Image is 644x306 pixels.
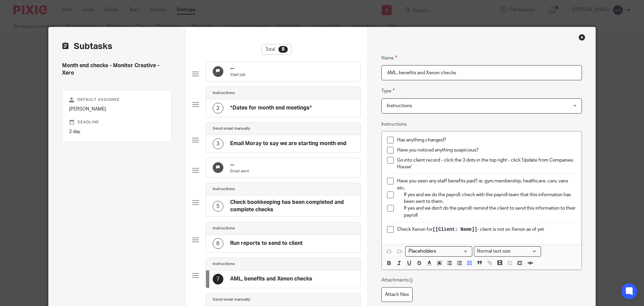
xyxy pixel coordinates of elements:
p: 2 day [69,128,165,135]
p: Has anything changed? [397,137,576,143]
div: Close this dialog window [579,34,585,41]
p: Deadline [69,120,165,125]
p: If yes and we don't do the payroll: remind the client to send this information to their payroll [404,205,576,219]
h4: Instructions [213,226,235,231]
p: Have you noticed anything suspicious? [397,147,576,154]
h4: Send email manually [213,126,250,131]
h4: Run reports to send to client [230,240,303,247]
p: Attachments [381,277,414,283]
label: Instructions [381,121,407,128]
span: Instructions [387,103,412,108]
div: 6 [213,238,223,249]
label: Type [381,87,395,95]
div: Total [262,44,291,55]
label: Attach files [381,287,413,302]
p: Default assignee [69,97,165,102]
span: Normal text size [476,248,512,255]
div: Search for option [405,246,472,257]
div: Text styles [474,246,541,257]
p: [PERSON_NAME] [69,106,165,113]
div: 8 [278,46,288,53]
h4: Send email manually [213,297,250,302]
p: Go into client record - click the 3 dots in the top right - click 'Update from Companies House' [397,157,576,171]
label: Name [381,54,397,62]
div: 7 [213,274,223,285]
div: Search for option [474,246,541,257]
h4: Month end checks - Monitor Creative - Xero [62,62,172,77]
p: Check Xenon for - client is not on Xenon as of yet [397,226,576,233]
p: Have you seen any staff benefits paid? ie. gym membership, healthcare, cars, vans etc. [397,178,576,191]
h4: Instructions [213,261,235,267]
p: If yes and we do the payroll: check with the payroll team that this information has been sent to ... [404,191,576,205]
div: 2 [213,103,223,114]
div: 3 [213,138,223,149]
h4: Check bookkeeping has been completed and complete checks [230,199,354,213]
div: Placeholders [405,246,472,257]
h4: AML, benefits and Xenon checks [230,275,312,282]
div: 5 [213,201,223,212]
h4: Instructions [213,186,235,192]
input: Search for option [513,248,537,255]
h4: -- [230,65,246,72]
h4: *Dates for month end meetings* [230,104,312,112]
span: [[Client: Name]] [433,227,477,232]
p: Start job [230,72,246,78]
input: Search for option [406,248,468,255]
p: Email sent [230,169,249,174]
h4: Email Moray to say we are starting month end [230,140,346,147]
h2: Subtasks [62,41,112,52]
h4: Instructions [213,90,235,96]
h4: -- [230,162,249,169]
